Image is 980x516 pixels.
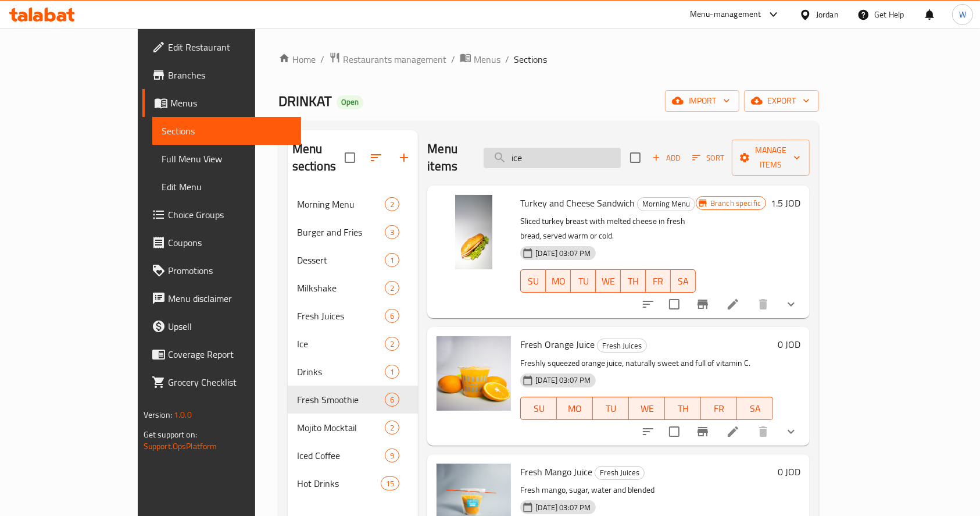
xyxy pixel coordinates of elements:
button: sort-choices [634,290,662,318]
span: Coupons [168,236,292,250]
div: Milkshake2 [288,274,419,302]
div: items [385,449,399,462]
span: SA [742,400,768,417]
span: Edit Menu [162,180,292,194]
span: MO [550,273,566,290]
span: Menus [170,96,292,110]
div: Fresh Juices [595,466,645,480]
a: Coverage Report [142,340,302,368]
div: items [385,309,399,323]
button: Sort [689,149,727,167]
svg: Show Choices [784,297,798,311]
span: 2 [385,422,399,433]
span: SU [525,400,552,417]
button: TH [665,397,701,420]
div: Menu-management [690,8,761,22]
div: Mojito Mocktail2 [288,414,419,442]
span: Fresh Orange Juice [520,336,595,353]
button: SA [737,397,773,420]
span: Upsell [168,319,292,333]
button: FR [646,269,671,293]
span: 6 [385,311,399,322]
a: Grocery Checklist [142,368,302,396]
span: Mojito Mocktail [297,421,385,435]
span: Full Menu View [162,152,292,166]
div: Hot Drinks15 [288,469,419,497]
span: Branch specific [706,198,766,209]
a: Edit menu item [726,297,740,311]
div: Burger and Fries [297,225,385,239]
h6: 0 JOD [778,336,800,353]
span: 2 [385,283,399,294]
div: Morning Menu2 [288,190,419,218]
img: Turkey and Cheese Sandwich [437,195,511,269]
span: Ice [297,337,385,351]
span: [DATE] 03:07 PM [531,248,595,259]
div: Iced Coffee [297,449,385,462]
svg: Show Choices [784,425,798,439]
span: 2 [385,339,399,350]
h2: Menu sections [292,140,345,175]
button: SU [520,397,557,420]
button: Branch-specific-item [689,290,717,318]
div: Dessert [297,253,385,267]
span: Drinks [297,365,385,379]
nav: Menu sections [288,186,419,502]
span: 6 [385,394,399,405]
nav: breadcrumb [278,52,819,67]
li: / [320,52,324,66]
span: Branches [168,68,292,82]
a: Choice Groups [142,201,302,229]
span: Grocery Checklist [168,375,292,389]
span: [DATE] 03:07 PM [531,375,595,386]
span: Choice Groups [168,208,292,222]
div: Iced Coffee9 [288,442,419,469]
span: 1 [385,366,399,378]
span: Morning Menu [638,197,695,211]
span: Hot Drinks [297,476,381,490]
span: Select section [623,145,648,170]
span: Milkshake [297,281,385,295]
div: Fresh Smoothie6 [288,386,419,414]
button: sort-choices [634,418,662,446]
a: Edit Menu [152,173,302,201]
span: Menus [474,52,500,66]
img: Fresh Orange Juice [437,336,511,411]
span: FR [650,273,666,290]
span: Add [650,151,682,165]
span: Select to update [662,419,686,444]
span: Fresh Juices [297,309,385,323]
p: Fresh mango, sugar, water and blended [520,483,773,497]
span: Get support on: [144,427,197,442]
span: 1.0.0 [174,407,192,422]
button: MO [546,269,571,293]
h2: Menu items [427,140,470,175]
button: SA [671,269,696,293]
div: Drinks1 [288,358,419,386]
span: Sections [162,124,292,138]
div: items [385,253,399,267]
span: FR [706,400,732,417]
div: Open [337,95,363,109]
div: items [385,337,399,351]
a: Edit menu item [726,425,740,439]
span: Restaurants management [343,52,446,66]
div: items [385,281,399,295]
span: [DATE] 03:07 PM [531,502,595,513]
a: Coupons [142,229,302,257]
a: Menus [460,52,500,67]
div: Morning Menu [637,197,695,211]
a: Edit Restaurant [142,33,302,61]
span: import [674,94,730,108]
a: Sections [152,117,302,145]
button: delete [749,418,777,446]
button: import [665,90,739,112]
div: Ice2 [288,330,419,358]
span: Turkey and Cheese Sandwich [520,194,635,212]
a: Full Menu View [152,145,302,173]
a: Menu disclaimer [142,284,302,312]
a: Support.OpsPlatform [144,439,217,454]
